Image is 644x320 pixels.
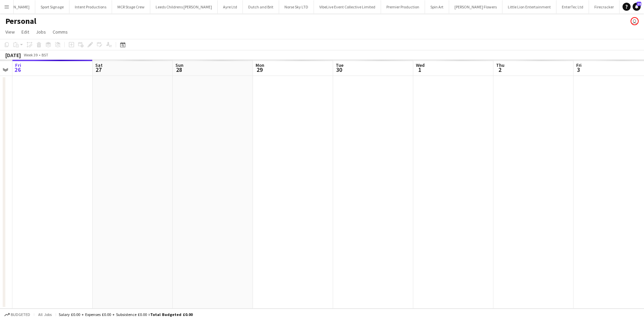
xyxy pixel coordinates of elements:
button: Little Lion Entertainment [502,0,556,13]
span: 26 [14,66,21,74]
button: Firecracker [589,0,620,13]
span: Fri [15,62,21,68]
button: Norse Sky LTD [279,0,314,13]
span: Fri [576,62,582,68]
a: Jobs [33,28,49,36]
a: Edit [19,28,32,36]
a: 24 [633,3,641,11]
button: Budgeted [3,311,31,318]
div: BST [42,52,48,57]
span: Edit [21,29,29,35]
span: All jobs [37,312,53,317]
span: Week 39 [22,52,39,57]
span: 30 [335,66,343,74]
button: Spin Art [425,0,449,13]
span: 29 [255,66,264,74]
span: 27 [94,66,103,74]
span: 28 [174,66,183,74]
span: Budgeted [11,312,30,317]
span: Tue [336,62,343,68]
span: Total Budgeted £0.00 [150,312,193,317]
button: EnterTec Ltd [556,0,589,13]
span: 3 [575,66,582,74]
span: Mon [256,62,264,68]
span: View [5,29,15,35]
button: Premier Production [381,0,425,13]
span: Sun [175,62,183,68]
span: Sat [95,62,103,68]
app-user-avatar: Dominic Riley [631,17,639,25]
button: Ayre Ltd [218,0,243,13]
div: Salary £0.00 + Expenses £0.00 + Subsistence £0.00 = [59,312,193,317]
span: 24 [637,2,641,6]
span: 1 [415,66,425,74]
a: View [3,28,17,36]
button: VibeLive Event Collective Limited [314,0,381,13]
div: [DATE] [5,52,21,58]
button: Sport Signage [35,0,69,13]
span: Comms [53,29,68,35]
button: MCR Stage Crew [112,0,150,13]
a: Comms [50,28,70,36]
button: Intent Productions [69,0,112,13]
button: Dutch and Brit [243,0,279,13]
span: Thu [496,62,504,68]
span: Jobs [36,29,46,35]
h1: Personal [5,16,36,26]
button: [PERSON_NAME] Flowers [449,0,502,13]
span: Wed [416,62,425,68]
button: Leeds Childrens [PERSON_NAME] [150,0,218,13]
span: 2 [495,66,504,74]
